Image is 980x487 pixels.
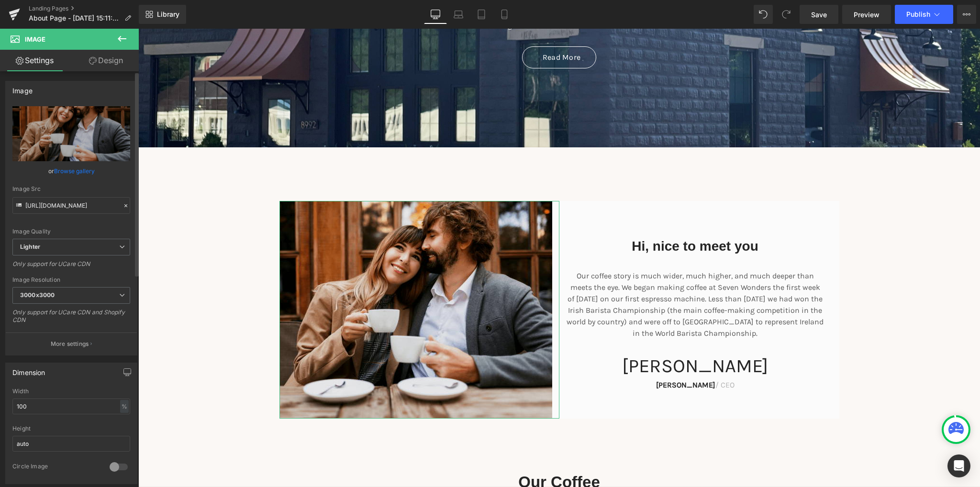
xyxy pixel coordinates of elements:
div: Circle Image [12,463,100,473]
button: Undo [754,5,773,24]
div: Image Src [12,186,130,192]
p: More settings [51,340,89,348]
button: More settings [6,332,137,355]
h2: Our Coffee [189,443,653,464]
div: Dimension [12,363,45,376]
span: About Page - [DATE] 15:11:29 [29,14,121,22]
a: Mobile [493,5,516,24]
input: Link [12,197,130,214]
div: Image [12,81,33,95]
a: Landing Pages [29,5,139,12]
span: Publish [906,11,930,18]
iframe: To enrich screen reader interactions, please activate Accessibility in Grammarly extension settings [138,29,980,487]
span: Library [157,10,179,19]
input: auto [12,398,130,414]
div: % [120,400,129,413]
b: Lighter [20,243,40,250]
a: Preview [842,5,891,24]
input: auto [12,436,130,452]
div: Height [12,425,130,432]
a: Desktop [424,5,447,24]
p: Our coffee story is much wider, much higher, and much deeper than meets the eye. We began making ... [428,242,686,310]
p: [PERSON_NAME] [428,326,686,349]
div: Width [12,388,130,395]
span: Image [25,35,45,43]
h2: Hi, nice to meet you [428,209,686,226]
button: Publish [895,5,953,24]
a: New Library [139,5,186,24]
div: Only support for UCare CDN [12,260,130,274]
button: Redo [777,5,796,24]
div: Image Quality [12,228,130,235]
p: / CEO [428,351,686,362]
span: Preview [854,10,880,20]
a: Tablet [470,5,493,24]
div: Only support for UCare CDN and Shopify CDN [12,309,130,330]
strong: [PERSON_NAME] [518,352,577,361]
a: Browse gallery [54,163,95,179]
div: Image Resolution [12,277,130,283]
div: Open Intercom Messenger [947,454,970,477]
a: Laptop [447,5,470,24]
div: or [12,166,130,176]
button: More [957,5,976,24]
b: 3000x3000 [20,291,55,299]
span: Save [811,10,827,20]
a: Design [71,50,141,71]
